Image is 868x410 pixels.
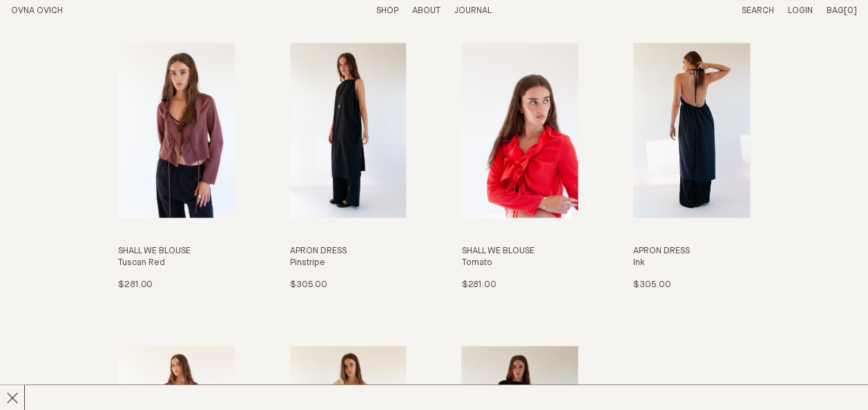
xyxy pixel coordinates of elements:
h4: Ink [633,257,750,269]
a: Shall We Blouse [118,43,235,291]
h3: Apron Dress [290,245,407,257]
h3: Shall We Blouse [118,245,235,257]
img: Apron Dress [633,43,750,217]
p: $305.00 [290,279,327,291]
h4: Pinstripe [290,257,407,269]
summary: About [412,6,441,17]
h4: Tuscan Red [118,257,235,269]
a: Apron Dress [633,43,750,291]
h4: Tomato [461,257,578,269]
p: $281.00 [118,279,153,291]
p: $281.00 [461,279,496,291]
a: Search [742,6,774,15]
a: Shall We Blouse [461,43,578,291]
span: [0] [844,6,857,15]
img: Shall We Blouse [461,43,578,217]
a: Login [788,6,813,15]
img: Shall We Blouse [118,43,235,217]
a: Journal [454,6,492,15]
h3: Shall We Blouse [461,245,578,257]
a: Apron Dress [290,43,407,291]
span: Bag [827,6,844,15]
a: Home [11,6,63,15]
a: Shop [376,6,398,15]
h3: Apron Dress [633,245,750,257]
p: $305.00 [633,279,671,291]
img: Apron Dress [290,43,407,217]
